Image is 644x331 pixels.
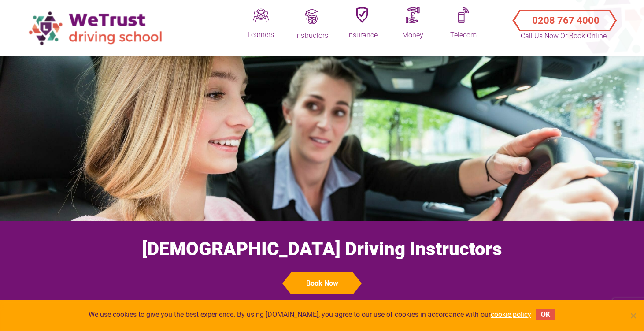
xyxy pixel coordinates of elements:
[291,272,353,294] button: Book Now
[505,2,622,33] a: Call Us Now or Book Online 0208 767 4000
[340,30,384,41] div: Insurance
[22,5,172,51] img: wetrust-ds-logo.png
[629,311,637,320] span: No
[89,310,531,320] span: We use cookies to give you the best experience. By using [DOMAIN_NAME], you agree to our use of c...
[9,272,635,294] a: Book Now
[520,31,608,41] p: Call Us Now or Book Online
[491,310,531,319] a: cookie policy
[536,309,555,320] button: OK
[391,30,435,41] div: Money
[406,7,420,23] img: Moneyq.png
[356,7,368,23] img: Insuranceq.png
[458,7,470,23] img: Mobileq.png
[304,9,319,24] img: Trainingq.png
[239,30,283,40] div: Learners
[289,31,333,41] div: Instructors
[9,238,635,260] h1: [DEMOGRAPHIC_DATA] Driving Instructors
[441,30,485,41] div: Telecom
[516,7,611,25] button: Call Us Now or Book Online
[253,7,269,23] img: Driveq.png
